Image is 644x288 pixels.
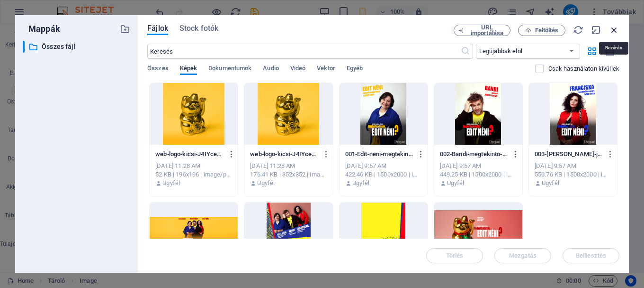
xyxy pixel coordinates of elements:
[468,25,506,36] span: URL importálása
[347,63,363,76] span: Egyéb
[535,170,611,179] div: 550.76 KB | 1500x2000 | image/jpeg
[208,63,251,76] span: Dokumentumok
[23,41,25,53] div: ​
[155,162,232,170] div: [DATE] 11:28 AM
[345,150,413,158] p: 001-Edit-neni-megtekinto-ztbJ44O2cQrUeyskDA6keA.jpg
[591,25,601,35] i: Minimalizálás
[250,170,327,179] div: 176.41 KB | 352x352 | image/png
[535,28,559,33] span: Feltöltés
[518,25,565,36] button: Feltöltés
[290,63,305,76] span: Videó
[440,150,508,158] p: 002-Bandi-megtekinto-vUhNygrWpzXxAa7FioeYQg.jpg
[42,41,113,52] p: Összes fájl
[548,65,619,73] p: Csak azokat a fájlokat jeleníti meg, amelyek nincsenek használatban a weboldalon. Az ebben a munk...
[162,179,180,187] p: Ügyfél
[454,25,510,36] button: URL importálása
[345,162,422,170] div: [DATE] 9:57 AM
[263,63,278,76] span: Audio
[535,150,603,158] p: 003-Franciska-megtekinto-jPuZ3Wotob_ufGLP41fRMQ.jpg
[447,179,465,187] p: Ügyfél
[250,150,318,158] p: web-logo-kicsi-J4IYcenkrBQxRg9xzEpNCg.png
[257,179,275,187] p: Ügyfél
[250,162,327,170] div: [DATE] 11:28 AM
[155,170,232,179] div: 52 KB | 196x196 | image/png
[147,44,460,59] input: Keresés
[440,170,517,179] div: 449.25 KB | 1500x2000 | image/jpeg
[180,63,197,76] span: Képek
[352,179,370,187] p: Ügyfél
[440,162,517,170] div: [DATE] 9:57 AM
[317,63,335,76] span: Vektor
[542,179,559,187] p: Ügyfél
[23,23,60,35] p: Mappák
[155,150,224,158] p: web-logo-kicsi-J4IYcenkrBQxRg9xzEpNCg-ute6K6OyLtoO5dRoLqpjsg.png
[147,63,169,76] span: Összes
[147,23,168,34] span: Fájlok
[179,23,218,34] span: Stock fotók
[535,162,611,170] div: [DATE] 9:57 AM
[120,24,130,34] i: Új mappa létrehozása
[345,170,422,179] div: 422.46 KB | 1500x2000 | image/jpeg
